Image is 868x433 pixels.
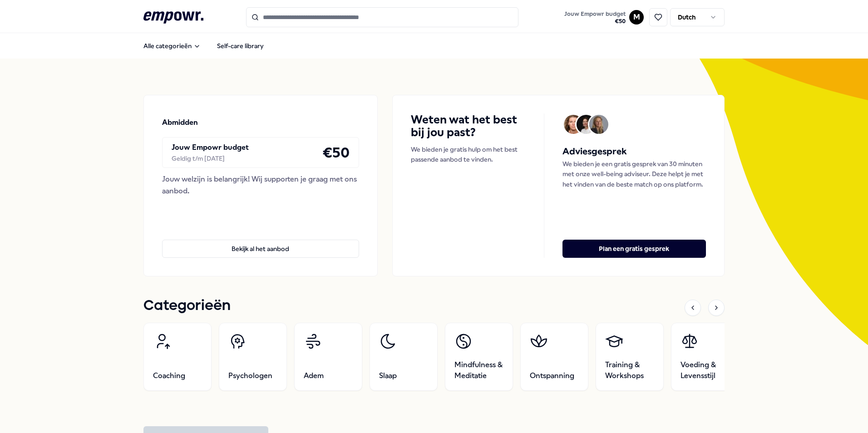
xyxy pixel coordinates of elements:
[562,144,706,159] h5: Adviesgesprek
[162,173,359,197] div: Jouw welzijn is belangrijk! Wij supporten je graag met ons aanbod.
[564,18,626,25] span: € 50
[530,370,574,381] span: Ontspanning
[564,115,583,134] img: Avatar
[629,10,644,25] button: M
[246,7,518,27] input: Search for products, categories or subcategories
[577,115,596,134] img: Avatar
[561,8,629,27] a: Jouw Empowr budget€50
[562,9,627,27] button: Jouw Empowr budget€50
[294,323,362,391] a: Adem
[228,370,272,381] span: Psychologen
[143,323,212,391] a: Coaching
[136,37,208,55] button: Alle categorieën
[562,240,706,258] button: Plan een gratis gesprek
[162,240,359,258] button: Bekijk al het aanbod
[304,370,324,381] span: Adem
[370,323,438,391] a: Slaap
[520,323,588,391] a: Ontspanning
[562,159,706,189] p: We bieden je een gratis gesprek van 30 minuten met onze well-being adviseur. Deze helpt je met he...
[596,323,664,391] a: Training & Workshops
[411,144,526,165] p: We bieden je gratis hulp om het best passende aanbod te vinden.
[162,117,198,128] p: Abmidden
[445,323,513,391] a: Mindfulness & Meditatie
[454,359,503,381] span: Mindfulness & Meditatie
[172,153,249,163] div: Geldig t/m [DATE]
[153,370,185,381] span: Coaching
[379,370,397,381] span: Slaap
[681,359,730,381] span: Voeding & Levensstijl
[322,141,350,164] h4: € 50
[219,323,287,391] a: Psychologen
[589,115,608,134] img: Avatar
[210,37,271,55] a: Self-care library
[564,10,626,18] span: Jouw Empowr budget
[172,142,249,153] p: Jouw Empowr budget
[162,225,359,258] a: Bekijk al het aanbod
[143,295,231,317] h1: Categorieën
[411,113,526,139] h4: Weten wat het best bij jou past?
[605,359,654,381] span: Training & Workshops
[136,37,271,55] nav: Main
[671,323,739,391] a: Voeding & Levensstijl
